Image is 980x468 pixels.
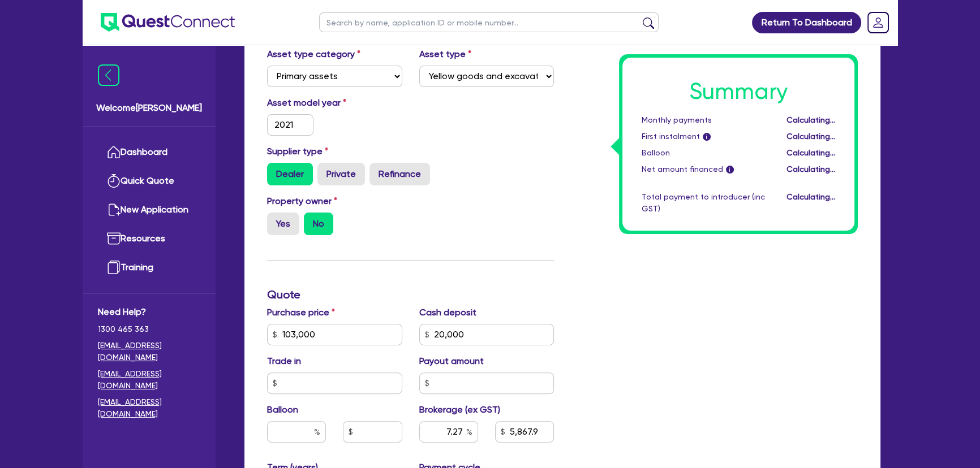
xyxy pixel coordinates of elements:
[317,163,365,185] label: Private
[633,191,773,215] div: Total payment to introducer (inc GST)
[98,167,200,196] a: Quick Quote
[633,114,773,126] div: Monthly payments
[786,115,835,124] span: Calculating...
[642,78,835,105] h1: Summary
[703,133,711,141] span: i
[98,368,200,392] a: [EMAIL_ADDRESS][DOMAIN_NAME]
[101,13,235,32] img: quest-connect-logo-blue
[267,213,299,235] label: Yes
[267,306,335,319] label: Purchase price
[633,147,773,159] div: Balloon
[98,64,119,86] img: icon-menu-close
[267,354,301,368] label: Trade in
[267,194,337,208] label: Property owner
[633,163,773,175] div: Net amount financed
[96,101,202,115] span: Welcome [PERSON_NAME]
[752,12,861,33] a: Return To Dashboard
[98,138,200,167] a: Dashboard
[98,196,200,224] a: New Application
[726,166,734,174] span: i
[107,261,121,274] img: training
[786,132,835,141] span: Calculating...
[98,340,200,363] a: [EMAIL_ADDRESS][DOMAIN_NAME]
[786,148,835,157] span: Calculating...
[267,163,313,185] label: Dealer
[98,305,200,319] span: Need Help?
[419,306,476,319] label: Cash deposit
[267,145,328,158] label: Supplier type
[267,47,360,61] label: Asset type category
[267,403,298,417] label: Balloon
[633,131,773,142] div: First instalment
[107,203,121,216] img: new-application
[98,323,200,335] span: 1300 465 363
[107,232,121,245] img: resources
[304,213,333,235] label: No
[369,163,430,185] label: Refinance
[786,192,835,201] span: Calculating...
[98,396,200,420] a: [EMAIL_ADDRESS][DOMAIN_NAME]
[267,288,554,301] h3: Quote
[98,253,200,282] a: Training
[786,164,835,174] span: Calculating...
[319,12,659,32] input: Search by name, application ID or mobile number...
[863,8,893,37] a: Dropdown toggle
[259,96,411,110] label: Asset model year
[107,174,121,188] img: quick-quote
[419,47,471,61] label: Asset type
[98,224,200,253] a: Resources
[419,403,500,417] label: Brokerage (ex GST)
[419,354,484,368] label: Payout amount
